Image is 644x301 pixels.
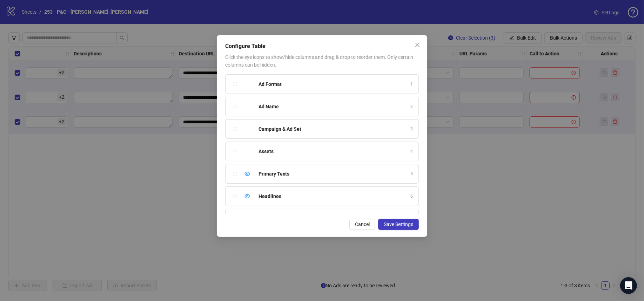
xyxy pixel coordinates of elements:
button: Close [412,39,423,50]
span: 5 [410,171,413,177]
span: eye [244,193,250,199]
strong: Headlines [259,193,281,199]
button: Save Settings [378,219,419,230]
strong: Ad Name [259,104,279,109]
span: Click the eye icons to show/hide columns and drag & drop to reorder them. Only certain columns ca... [225,54,413,68]
span: 4 [410,148,413,155]
div: Hide column [243,192,251,200]
span: Cancel [355,221,370,227]
span: holder [233,171,237,176]
span: holder [233,104,237,109]
span: Save Settings [384,221,413,227]
div: Hide column [243,170,251,178]
span: 1 [410,81,413,88]
span: eye [244,171,250,177]
span: 2 [410,103,413,110]
strong: Ad Format [259,81,282,87]
strong: Assets [259,149,274,154]
strong: Primary Texts [259,171,289,177]
span: holder [233,82,237,87]
span: holder [233,126,237,131]
span: 6 [410,193,413,200]
button: Cancel [349,219,375,230]
span: 3 [410,126,413,132]
span: holder [233,194,237,199]
div: Configure Table [225,42,419,50]
strong: Campaign & Ad Set [259,126,301,132]
span: close [415,42,420,48]
div: Open Intercom Messenger [620,277,637,294]
span: holder [233,149,237,154]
